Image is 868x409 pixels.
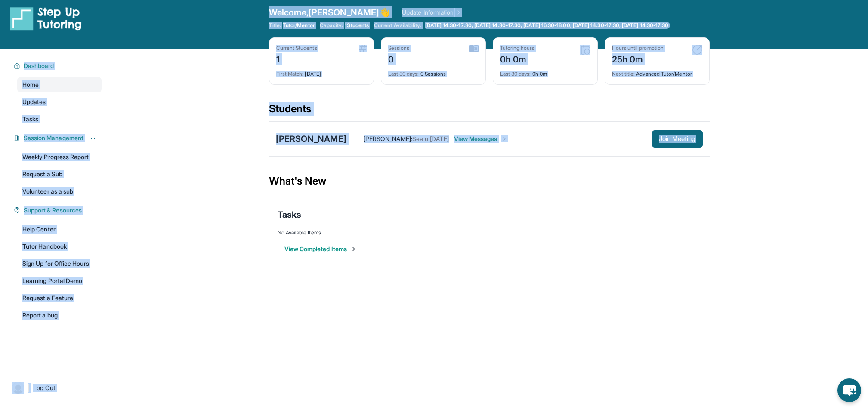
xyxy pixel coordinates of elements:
span: Capacity: [320,22,343,29]
a: |Log Out [9,378,102,397]
div: Current Students [276,45,317,52]
span: Dashboard [24,62,54,70]
span: [DATE] 14:30-17:30, [DATE] 14:30-17:30, [DATE] 16:30-18:00, [DATE] 14:30-17:30, [DATE] 14:30-17:30 [425,22,669,29]
span: View Messages [454,135,508,143]
a: Learning Portal Demo [17,273,102,289]
div: 0 [388,52,410,65]
div: Students [269,102,710,121]
a: [DATE] 14:30-17:30, [DATE] 14:30-17:30, [DATE] 16:30-18:00, [DATE] 14:30-17:30, [DATE] 14:30-17:30 [423,22,670,29]
a: Request a Feature [17,290,102,306]
span: Tutor/Mentor [283,22,315,29]
a: Help Center [17,221,102,237]
div: Advanced Tutor/Mentor [612,65,702,77]
img: card [692,45,702,55]
img: logo [10,6,82,31]
span: | [28,383,30,393]
div: Tutoring hours [500,45,534,52]
img: card [359,45,367,52]
button: Session Management [20,134,96,142]
div: [PERSON_NAME] [276,133,346,145]
span: 1 Students [345,22,369,29]
a: Tasks [17,111,102,127]
a: Tutor Handbook [17,239,102,254]
div: No Available Items [278,229,701,236]
span: [PERSON_NAME] : [364,135,412,142]
a: Updates [17,94,102,110]
img: Chevron-Right [501,135,508,142]
img: user-img [12,382,24,394]
span: Support & Resources [24,206,82,215]
button: Support & Resources [20,206,96,215]
div: Sessions [388,45,410,52]
button: chat-button [837,378,861,402]
span: Home [22,80,39,89]
img: card [580,45,590,55]
span: Tasks [22,115,38,123]
span: Tasks [278,209,301,221]
span: Title: [269,22,281,29]
div: 0 Sessions [388,65,479,77]
button: View Completed Items [284,245,357,253]
a: Weekly Progress Report [17,149,102,165]
div: 0h 0m [500,65,590,77]
div: 0h 0m [500,52,534,65]
div: [DATE] [276,65,367,77]
div: 1 [276,52,317,65]
button: Dashboard [20,62,96,70]
span: Last 30 days : [388,71,419,77]
span: Updates [22,98,46,106]
a: Report a bug [17,308,102,323]
div: Hours until promotion [612,45,664,52]
span: Current Availability: [374,22,421,29]
img: Chevron Right [454,8,462,17]
span: Session Management [24,134,83,142]
div: What's New [269,162,710,200]
a: Request a Sub [17,166,102,182]
a: Home [17,77,102,92]
img: card [469,45,479,52]
a: Volunteer as a sub [17,184,102,199]
span: First Match : [276,71,304,77]
a: Sign Up for Office Hours [17,256,102,271]
button: Join Meeting [652,130,703,148]
span: Next title : [612,71,635,77]
span: Last 30 days : [500,71,531,77]
span: Log Out [33,384,56,392]
div: 25h 0m [612,52,664,65]
span: Welcome, [PERSON_NAME] 👋 [269,6,390,18]
span: See u [DATE] [412,135,449,142]
span: Join Meeting [659,136,696,141]
a: Update Information [402,8,462,17]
